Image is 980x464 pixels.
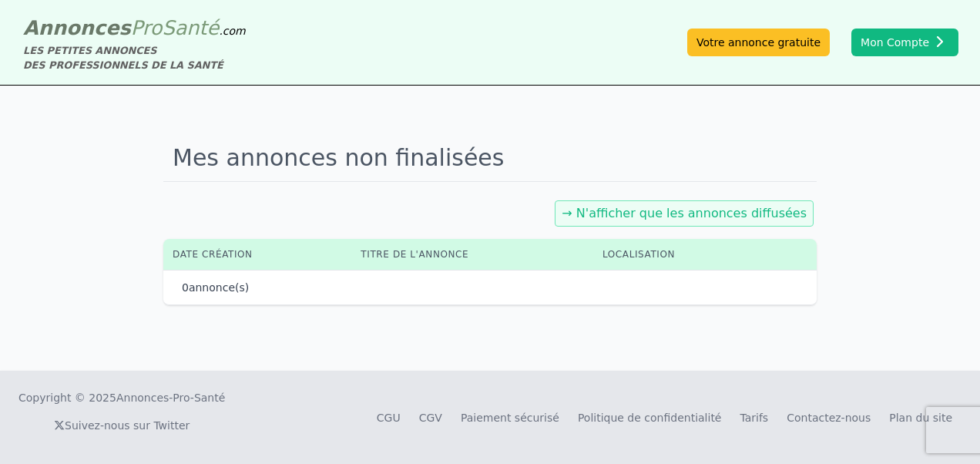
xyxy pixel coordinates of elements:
button: Mon Compte [851,29,958,56]
a: Votre annonce gratuite [687,29,830,56]
span: Santé [162,16,219,39]
a: Plan du site [889,412,952,424]
a: Contactez-nous [787,412,871,424]
a: → N'afficher que les annonces diffusées [562,206,807,220]
th: Titre de l'annonce [351,239,593,270]
a: CGV [419,412,442,424]
div: Copyright © 2025 [18,390,225,405]
a: Suivez-nous sur Twitter [54,419,190,432]
span: Pro [131,16,163,39]
th: Localisation [593,239,767,270]
a: Annonces-Pro-Santé [116,390,225,405]
span: Annonces [23,16,131,39]
h1: Mes annonces non finalisées [163,135,817,182]
span: 0 [182,281,189,294]
a: Politique de confidentialité [578,412,722,424]
a: Tarifs [740,412,768,424]
th: Date création [163,239,351,270]
span: .com [219,25,245,37]
a: CGU [377,412,401,424]
a: Paiement sécurisé [461,412,559,424]
div: LES PETITES ANNONCES DES PROFESSIONNELS DE LA SANTÉ [23,43,246,72]
p: annonce(s) [182,280,249,295]
a: AnnoncesProSanté.com [23,16,246,39]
